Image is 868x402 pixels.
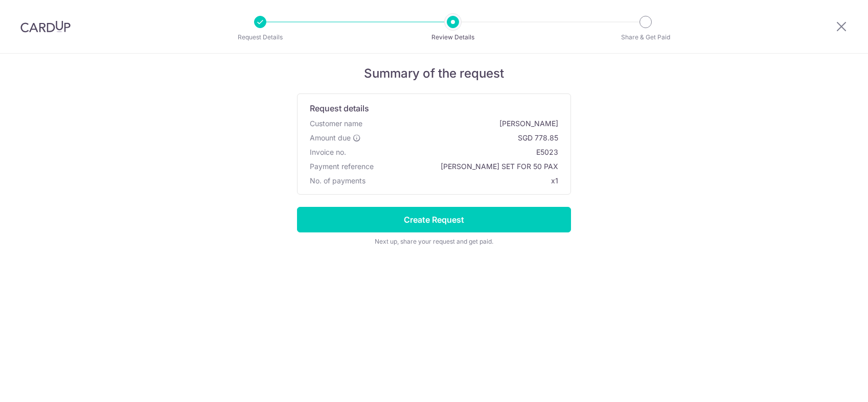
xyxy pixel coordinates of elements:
[310,133,361,143] label: Amount due
[378,161,558,172] span: [PERSON_NAME] SET FOR 50 PAX
[310,102,369,114] span: Request details
[297,237,571,247] div: Next up, share your request and get paid.
[803,371,858,397] iframe: Opens a widget where you can find more information
[551,176,558,185] span: x1
[367,119,558,129] span: [PERSON_NAME]
[310,176,366,186] span: No. of payments
[222,32,298,42] p: Request Details
[365,133,558,143] span: SGD 778.85
[310,119,362,129] span: Customer name
[20,20,71,33] img: CardUp
[297,66,571,81] h5: Summary of the request
[297,207,571,232] input: Create Request
[350,147,558,157] span: E5023
[608,32,683,42] p: Share & Get Paid
[310,161,374,172] span: Payment reference
[310,147,346,157] span: Invoice no.
[415,32,491,42] p: Review Details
